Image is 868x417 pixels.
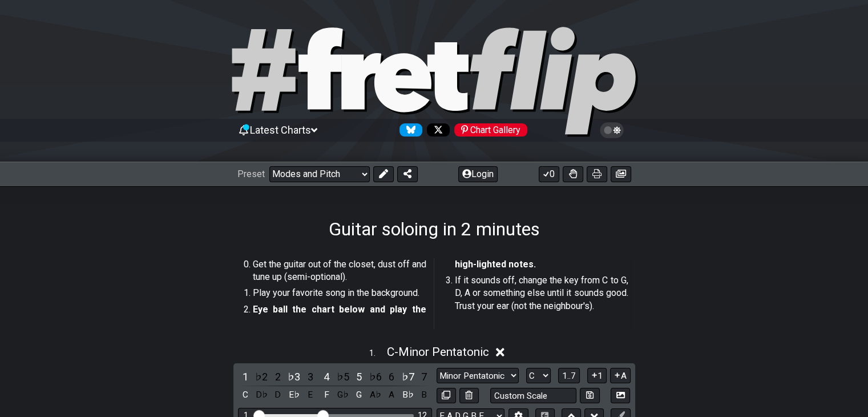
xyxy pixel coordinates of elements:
[373,166,394,182] button: Edit Preset
[422,123,450,137] a: Follow #fretflip at X
[610,368,630,383] button: A
[587,166,607,182] button: Print
[384,387,399,403] div: toggle pitch class
[605,125,619,135] span: Toggle light / dark theme
[253,259,536,315] strong: Eye ball the chart below and play the high-lighted notes.
[386,345,488,359] span: C - Minor Pentatonic
[269,166,370,182] select: Preset
[303,387,318,403] div: toggle pitch class
[611,166,631,182] button: Create image
[352,369,366,384] div: toggle scale degree
[587,368,607,383] button: 1
[611,388,630,403] button: Create Image
[401,369,415,384] div: toggle scale degree
[286,387,301,403] div: toggle pitch class
[238,369,253,384] div: toggle scale degree
[286,369,301,384] div: toggle scale degree
[437,368,519,383] select: Scale
[458,166,498,182] button: Login
[401,387,415,403] div: toggle pitch class
[455,274,628,316] li: If it sounds off, change the key from C to G, D, A or something else until it sounds good. Trust ...
[450,123,527,137] a: #fretflip at Pinterest
[417,387,431,403] div: toggle pitch class
[329,218,540,240] h1: Guitar soloing in 2 minutes
[563,166,583,182] button: Toggle Dexterity for all fretkits
[271,387,285,403] div: toggle pitch class
[526,368,551,383] select: Tonic/Root
[319,369,334,384] div: toggle scale degree
[336,369,350,384] div: toggle scale degree
[319,387,334,403] div: toggle pitch class
[558,368,580,383] button: 1..7
[336,387,350,403] div: toggle pitch class
[459,388,479,403] button: Delete
[238,387,253,403] div: toggle pitch class
[352,387,366,403] div: toggle pitch class
[397,166,418,182] button: Share Preset
[539,166,559,182] button: 0
[580,388,599,403] button: Store user defined scale
[253,287,426,303] li: Play your favorite song in the background.
[562,371,576,381] span: 1..7
[368,387,383,403] div: toggle pitch class
[254,369,269,384] div: toggle scale degree
[384,369,399,384] div: toggle scale degree
[250,124,311,136] span: Latest Charts
[254,387,269,403] div: toggle pitch class
[417,369,431,384] div: toggle scale degree
[237,169,265,179] span: Preset
[303,369,318,384] div: toggle scale degree
[454,123,527,137] div: Chart Gallery
[437,388,456,403] button: Copy
[368,369,383,384] div: toggle scale degree
[395,123,422,137] a: Follow #fretflip at Bluesky
[369,347,386,360] span: 1 .
[253,258,426,287] li: Get the guitar out of the closet, dust off and tune up (semi-optional).
[271,369,285,384] div: toggle scale degree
